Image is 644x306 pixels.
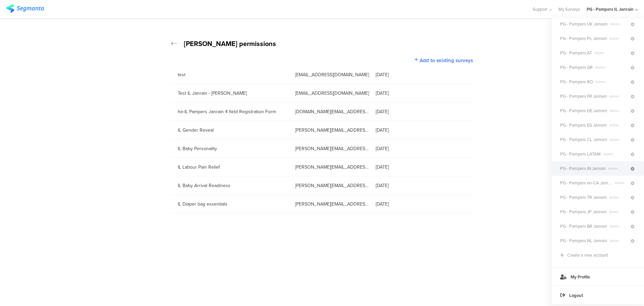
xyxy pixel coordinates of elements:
span: PG - Pampers GR [560,64,593,71]
span: PG - Pampers LATAM [560,151,601,157]
span: PG - Pampers UK Janrain [560,21,607,27]
span: PG - Pampers CL Janrain [560,136,607,143]
span: PG - Pampers JP Janrain [560,209,606,215]
div: [DATE] [369,71,429,78]
span: Admin [593,79,630,84]
span: PG - Pampers ES Janrain [560,122,607,128]
span: Admin [607,195,630,200]
div: [DATE] [369,108,429,115]
div: [DATE] [369,182,429,189]
span: Support [533,6,547,12]
span: PG - Pampers PL Janrain [560,35,607,42]
div: [DATE] [369,164,429,171]
a: IL Diaper bag essentials [171,201,288,208]
a: IL Labour Pain Relief [171,164,288,171]
div: [EMAIL_ADDRESS][DOMAIN_NAME] [288,90,369,97]
a: IL Baby Arrival Readiness [171,182,288,189]
a: My Profile [552,267,644,286]
span: Admin [607,108,630,113]
div: Create a new account [567,252,608,258]
div: [DATE] [369,127,429,134]
span: PG - Pampers TR Janrain [560,194,607,201]
span: PG - Pampers BR Janrain [560,223,607,229]
span: Admin [607,137,630,142]
div: [DATE] [369,145,429,152]
div: [PERSON_NAME][EMAIL_ADDRESS][DOMAIN_NAME] [288,164,369,171]
a: he-IL Pampers Janrain 4 field Registration Form [171,108,288,115]
span: Admin [607,224,630,229]
div: [DATE] [369,201,429,208]
span: Admin [607,123,630,128]
span: Add to existing surveys [420,57,473,64]
span: Admin [612,180,630,185]
div: PG - Pampers IL Janrain [587,6,634,12]
span: Admin [607,21,630,27]
div: [PERSON_NAME][EMAIL_ADDRESS][DOMAIN_NAME] [288,145,369,152]
span: Admin [593,65,630,70]
span: Admin [592,50,630,55]
span: PG - Pampers RO [560,79,593,85]
div: [PERSON_NAME][EMAIL_ADDRESS][DOMAIN_NAME] [288,182,369,189]
span: PG - Pampers IN Janrain [560,165,606,172]
img: segmanta logo [6,4,44,13]
span: Admin [606,209,630,214]
div: [DOMAIN_NAME][EMAIL_ADDRESS][DOMAIN_NAME] [288,108,369,115]
div: [PERSON_NAME][EMAIL_ADDRESS][DOMAIN_NAME] [288,201,369,208]
div: [EMAIL_ADDRESS][DOMAIN_NAME] [288,71,369,78]
span: Admin [607,238,630,243]
a: test [171,71,288,78]
a: Test IL Janrain - [PERSON_NAME] [171,90,288,97]
span: [PERSON_NAME] permissions [184,39,276,49]
span: PG - Pampers en-CA Janrain [560,180,612,186]
span: PG - Pampers NL Janrain [560,237,607,244]
div: [PERSON_NAME][EMAIL_ADDRESS][DOMAIN_NAME] [288,127,369,134]
span: Admin [607,94,630,99]
span: Logout [569,292,583,299]
a: IL Gender Reveal [171,127,288,134]
span: PG - Pampers AT [560,50,592,56]
span: Admin [606,166,630,171]
span: My Profile [571,274,590,280]
a: IL Baby Personality [171,145,288,152]
span: Admin [607,36,630,41]
span: PG - Pampers FR Janrain [560,93,607,99]
span: PG - Pampers DE Janrain [560,107,607,114]
div: [DATE] [369,90,429,97]
span: Admin [601,151,630,157]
